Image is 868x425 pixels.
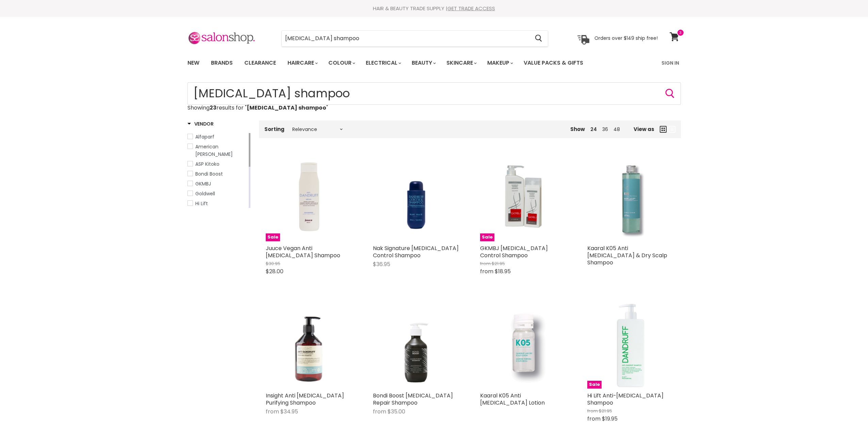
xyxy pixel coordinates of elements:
img: Nak Signature Dandruff Control Shampoo [381,154,451,241]
a: Bondi Boost [187,170,247,178]
nav: Main [179,53,689,73]
a: Kaaral K05 Anti [MEDICAL_DATA] & Dry Scalp Shampoo [587,244,667,266]
span: $18.95 [495,267,511,275]
strong: 23 [210,104,216,112]
ul: Main menu [182,53,623,73]
span: $21.95 [492,260,505,267]
span: from [480,267,493,275]
a: New [182,56,204,70]
span: Bondi Boost [195,170,223,177]
a: Goldwell [187,190,247,197]
span: from [480,260,491,267]
a: Juuce Vegan Anti [MEDICAL_DATA] Shampoo [266,244,340,259]
img: Kaaral K05 Anti Dandruff Lotion [487,302,560,389]
span: $35.00 [388,408,405,415]
span: from [373,408,386,415]
a: Bondi Boost [MEDICAL_DATA] Repair Shampoo [373,392,453,407]
a: Electrical [361,56,405,70]
a: 36 [602,126,608,133]
a: GKMBJ [MEDICAL_DATA] Control Shampoo [480,244,548,259]
p: Orders over $149 ship free! [594,35,658,41]
a: Kaaral K05 Anti [MEDICAL_DATA] Lotion [480,392,545,407]
a: Skincare [441,56,481,70]
img: Bondi Boost Dandruff Repair Shampoo [373,302,460,389]
span: American [PERSON_NAME] [195,143,233,158]
label: Sorting [264,126,284,132]
iframe: Gorgias live chat messenger [834,393,861,418]
a: GKMBJ Dandruff Control ShampooSale [480,154,567,241]
input: Search [282,31,530,46]
span: Goldwell [195,190,215,197]
h3: Vendor [187,120,214,127]
a: Sign In [657,56,683,70]
a: Clearance [239,56,281,70]
img: Hi Lift Anti-Dandruff Shampoo [587,302,674,389]
span: Sale [266,233,280,241]
a: Value Packs & Gifts [519,56,588,70]
a: Kaaral K05 Anti Dandruff & Dry Scalp Shampoo [587,154,674,241]
div: HAIR & BEAUTY TRADE SUPPLY | [179,5,689,12]
span: View as [634,126,654,132]
a: ASP Kitoko [187,160,247,168]
span: Alfaparf [195,133,214,140]
img: Juuce Vegan Anti Dandruff Shampoo [288,154,330,241]
a: Juuce Vegan Anti Dandruff ShampooSale [266,154,353,241]
span: from [587,408,598,414]
a: Kaaral K05 Anti Dandruff Lotion [480,302,567,389]
button: Search [665,88,675,99]
a: Colour [323,56,359,70]
img: Kaaral K05 Anti Dandruff & Dry Scalp Shampoo [605,154,655,241]
a: Beauty [407,56,440,70]
span: $28.00 [266,267,283,275]
input: Search [187,82,681,105]
span: from [266,408,279,415]
img: GKMBJ Dandruff Control Shampoo [480,154,567,241]
span: $34.95 [280,408,298,415]
span: $19.95 [602,415,618,423]
a: Insight Anti Dandruff Purifying Shampoo [266,302,353,389]
img: Insight Anti Dandruff Purifying Shampoo [266,303,353,388]
span: $30.95 [266,260,280,267]
a: 24 [590,126,597,133]
a: Nak Signature Dandruff Control Shampoo [373,154,460,241]
p: Showing results for " " [187,105,681,111]
span: GKMBJ [195,180,211,187]
a: Nak Signature [MEDICAL_DATA] Control Shampoo [373,244,459,259]
span: from [587,415,601,423]
a: Hi Lift [187,200,247,207]
span: $21.95 [599,408,612,414]
a: Hi Lift Anti-Dandruff ShampooSale [587,302,674,389]
span: Sale [480,233,494,241]
span: Hi Lift [195,200,208,207]
a: 48 [613,126,620,133]
a: Haircare [282,56,322,70]
form: Product [281,30,548,47]
a: Alfaparf [187,133,247,141]
a: Insight Anti [MEDICAL_DATA] Purifying Shampoo [266,392,344,407]
a: GKMBJ [187,180,247,187]
span: $36.95 [373,260,390,268]
a: Brands [206,56,238,70]
a: GET TRADE ACCESS [447,5,495,12]
button: Search [530,31,548,46]
a: American Barber [187,143,247,158]
span: Show [570,126,585,133]
form: Product [187,82,681,105]
span: ASP Kitoko [195,161,219,167]
strong: [MEDICAL_DATA] shampoo [247,104,326,112]
span: Sale [587,381,602,389]
a: Hi Lift Anti-[MEDICAL_DATA] Shampoo [587,392,664,407]
a: Makeup [482,56,517,70]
